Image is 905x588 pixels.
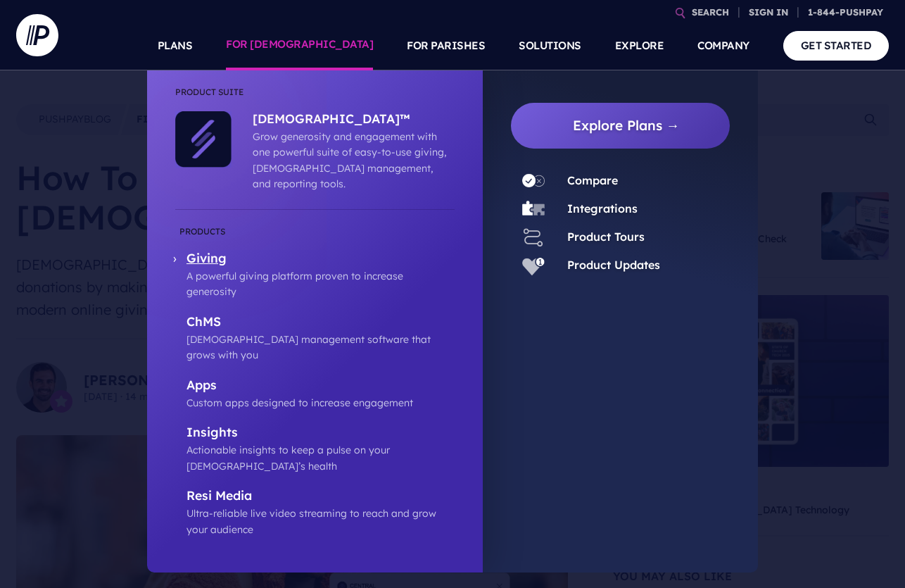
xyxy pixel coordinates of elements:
[175,377,455,411] a: Apps Custom apps designed to increase engagement
[511,226,556,249] a: Product Tours - Icon
[567,230,645,244] a: Product Tours
[186,332,455,363] p: [DEMOGRAPHIC_DATA] management software that grows with you
[186,442,455,474] p: Actionable insights to keep a pulse on your [DEMOGRAPHIC_DATA]’s health
[522,198,545,220] img: Integrations - Icon
[522,170,545,192] img: Compare - Icon
[186,377,455,395] p: Apps
[511,254,556,277] a: Product Updates - Icon
[567,201,638,215] a: Integrations
[186,488,455,506] p: Resi Media
[186,314,455,332] p: ChMS
[522,103,730,149] a: Explore Plans →
[567,258,660,272] a: Product Updates
[511,170,556,192] a: Compare - Icon
[175,85,455,111] li: Product Suite
[519,21,581,70] a: SOLUTIONS
[175,224,455,300] a: Giving A powerful giving platform proven to increase generosity
[175,111,232,168] img: ChurchStaq™ - Icon
[522,254,545,277] img: Product Updates - Icon
[232,111,448,192] a: [DEMOGRAPHIC_DATA]™ Grow generosity and engagement with one powerful suite of easy-to-use giving,...
[175,488,455,537] a: Resi Media Ultra-reliable live video streaming to reach and grow your audience
[253,111,448,129] p: [DEMOGRAPHIC_DATA]™
[407,21,485,70] a: FOR PARISHES
[511,198,556,220] a: Integrations - Icon
[697,21,749,70] a: COMPANY
[175,314,455,363] a: ChMS [DEMOGRAPHIC_DATA] management software that grows with you
[186,395,455,411] p: Custom apps designed to increase engagement
[186,425,455,442] p: Insights
[186,251,455,268] p: Giving
[615,21,664,70] a: EXPLORE
[522,226,545,249] img: Product Tours - Icon
[186,506,455,537] p: Ultra-reliable live video streaming to reach and grow your audience
[783,31,890,60] a: GET STARTED
[253,129,448,192] p: Grow generosity and engagement with one powerful suite of easy-to-use giving, [DEMOGRAPHIC_DATA] ...
[567,173,618,187] a: Compare
[226,21,373,70] a: FOR [DEMOGRAPHIC_DATA]
[158,21,193,70] a: PLANS
[186,268,455,300] p: A powerful giving platform proven to increase generosity
[175,425,455,474] a: Insights Actionable insights to keep a pulse on your [DEMOGRAPHIC_DATA]’s health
